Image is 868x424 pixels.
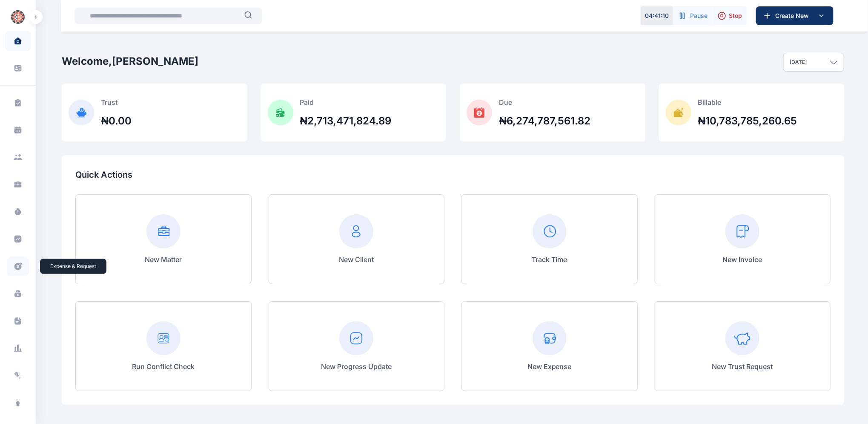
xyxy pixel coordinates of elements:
[300,97,392,107] p: Paid
[690,12,708,20] span: Pause
[729,12,742,20] span: Stop
[698,114,797,128] h2: ₦10,783,785,260.65
[698,97,797,107] p: Billable
[673,6,713,25] button: Pause
[101,114,132,128] h2: ₦0.00
[713,6,747,25] button: Stop
[62,55,198,68] h2: Welcome, [PERSON_NAME]
[132,361,195,372] p: Run Conflict Check
[790,59,807,66] p: [DATE]
[339,254,374,265] p: New Client
[723,254,762,265] p: New Invoice
[527,361,572,372] p: New Expense
[321,361,392,372] p: New Progress Update
[499,97,590,107] p: Due
[756,6,834,25] button: Create New
[645,12,669,20] p: 04 : 41 : 10
[75,169,831,181] p: Quick Actions
[712,361,773,372] p: New Trust Request
[532,254,567,265] p: Track Time
[772,12,816,20] span: Create New
[300,114,392,128] h2: ₦2,713,471,824.89
[101,97,132,107] p: Trust
[499,114,590,128] h2: ₦6,274,787,561.82
[145,254,182,265] p: New Matter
